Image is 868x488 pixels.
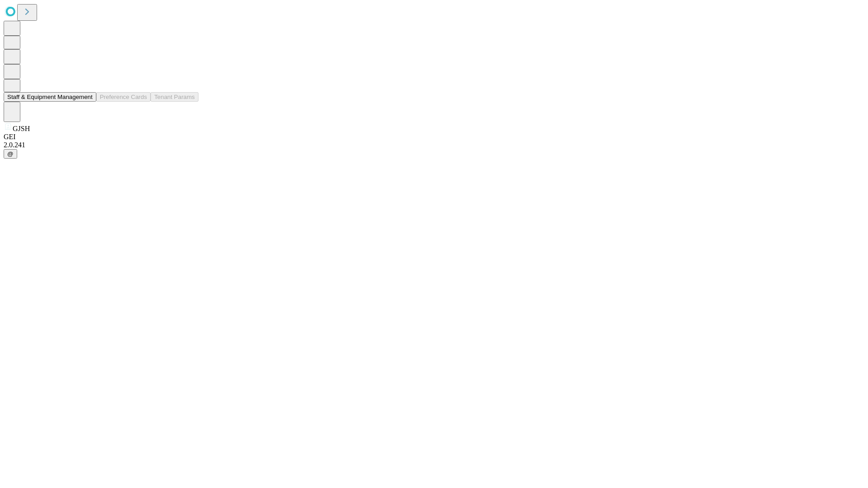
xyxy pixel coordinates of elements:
[13,125,30,132] span: GJSH
[151,92,198,102] button: Tenant Params
[96,92,151,102] button: Preference Cards
[7,150,14,157] span: @
[4,149,17,159] button: @
[4,141,864,149] div: 2.0.241
[4,92,96,102] button: Staff & Equipment Management
[4,133,864,141] div: GEI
